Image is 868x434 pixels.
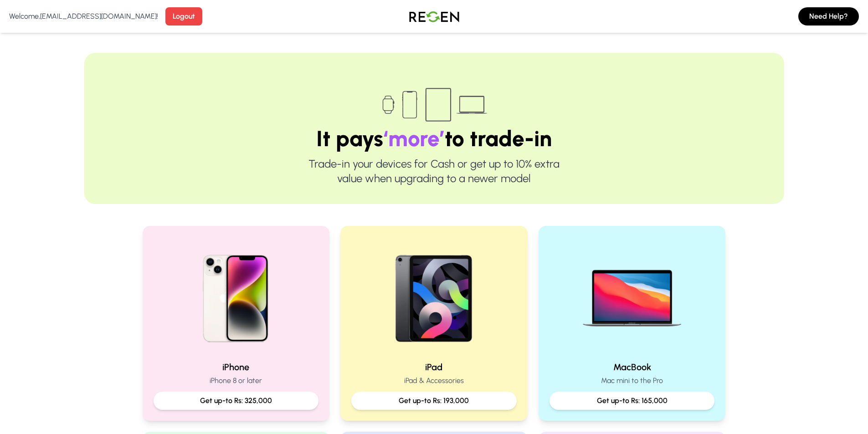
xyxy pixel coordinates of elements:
h2: iPad [351,361,517,373]
h1: It pays to trade-in [113,128,755,149]
p: Get up-to Rs: 165,000 [557,395,708,406]
span: ‘more’ [383,125,445,152]
button: Logout [165,7,202,26]
p: Get up-to Rs: 325,000 [161,395,312,406]
img: iPad [375,237,492,353]
h2: iPhone [154,361,319,373]
img: iPhone [178,237,294,353]
h2: MacBook [550,361,715,373]
img: MacBook [574,237,690,353]
img: Trade-in devices [377,82,491,128]
p: Welcome, [EMAIL_ADDRESS][DOMAIN_NAME] ! [9,11,158,22]
p: Trade-in your devices for Cash or get up to 10% extra value when upgrading to a newer model [113,157,755,186]
img: Logo [402,4,466,29]
p: iPhone 8 or later [154,375,319,386]
p: iPad & Accessories [351,375,517,386]
button: Need Help? [798,7,859,26]
p: Mac mini to the Pro [550,375,715,386]
p: Get up-to Rs: 193,000 [359,395,509,406]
